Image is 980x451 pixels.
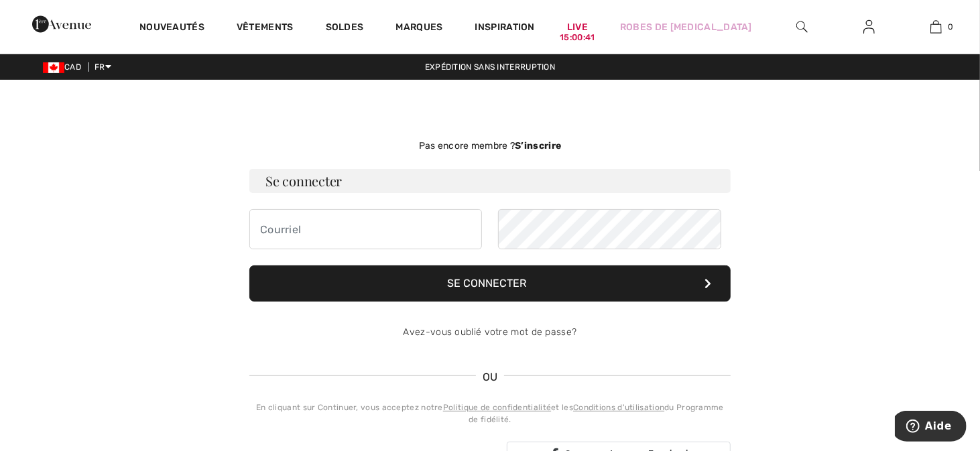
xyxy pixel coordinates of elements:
img: Canadian Dollar [43,62,64,73]
span: CAD [43,62,86,72]
a: Soldes [326,21,364,36]
button: Se connecter [249,265,731,302]
input: Courriel [249,209,482,249]
div: En cliquant sur Continuer, vous acceptez notre et les du Programme de fidélité. [249,401,731,426]
img: Mes infos [863,19,875,35]
span: FR [95,62,111,72]
iframe: Ouvre un widget dans lequel vous pouvez trouver plus d’informations [895,411,967,444]
h3: Se connecter [249,169,731,193]
a: Marques [395,21,442,36]
a: Nouveautés [139,21,204,36]
img: 1ère Avenue [32,11,91,38]
div: 15:00:41 [560,31,595,44]
span: Inspiration [475,21,535,36]
a: Live15:00:41 [567,20,588,34]
a: Se connecter [853,19,885,36]
a: 0 [903,19,969,35]
img: recherche [796,19,808,35]
img: Mon panier [930,19,942,35]
a: Robes de [MEDICAL_DATA] [620,20,752,34]
span: 0 [948,21,954,33]
span: OU [476,369,505,385]
a: Politique de confidentialité [443,403,551,412]
a: Vêtements [237,21,294,36]
strong: S’inscrire [515,140,561,151]
a: Avez-vous oublié votre mot de passe? [404,326,577,338]
div: Pas encore membre ? [249,139,731,153]
a: Conditions d'utilisation [573,403,664,412]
